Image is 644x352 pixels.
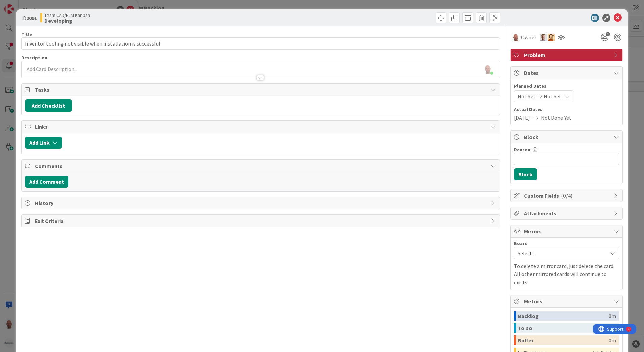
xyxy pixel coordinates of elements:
span: [DATE] [514,114,530,122]
div: To Do [518,323,609,333]
img: BO [540,34,547,41]
span: Exit Criteria [35,217,487,225]
span: Select... [518,248,604,258]
div: 2 [35,3,37,8]
span: Not Set [518,92,536,100]
label: Title [21,31,32,37]
span: Dates [524,69,610,77]
span: Links [35,123,487,131]
span: Board [514,241,528,246]
div: 0m [609,335,616,345]
span: Mirrors [524,227,610,235]
b: 2091 [26,14,37,21]
button: Add Comment [25,176,68,188]
span: ( 0/4 ) [561,192,572,199]
button: Block [514,168,537,180]
span: History [35,199,487,207]
span: Description [21,55,47,61]
span: Not Set [544,92,561,100]
span: Problem [524,51,610,59]
img: OiA40jCcrAiXmSCZ6unNR8czeGfRHk2b.jpg [483,64,492,74]
div: Backlog [518,311,609,321]
span: Attachments [524,209,610,217]
span: Support [14,1,31,9]
div: 0m [609,311,616,321]
span: Block [524,133,610,141]
button: Add Link [25,137,62,149]
span: Owner [521,33,536,41]
span: Tasks [35,86,487,94]
span: Team CAD/PLM Kanban [44,12,90,18]
span: Planned Dates [514,83,619,90]
span: Custom Fields [524,192,610,200]
input: type card name here... [21,37,500,50]
span: ID [21,14,37,22]
div: Buffer [518,335,609,345]
span: Actual Dates [514,106,619,113]
span: Not Done Yet [541,114,571,122]
span: Comments [35,162,487,170]
span: Metrics [524,297,610,305]
div: 0m [609,323,616,333]
img: RH [548,34,555,41]
img: RK [512,33,520,41]
p: To delete a mirror card, just delete the card. All other mirrored cards will continue to exists. [514,262,619,286]
b: Developing [44,18,90,23]
label: Reason [514,147,530,153]
button: Add Checklist [25,99,72,112]
span: 1 [606,32,610,36]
